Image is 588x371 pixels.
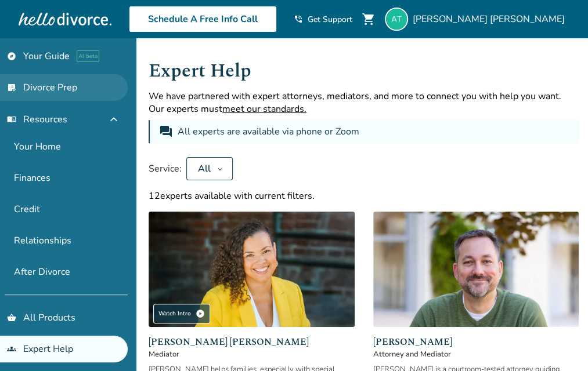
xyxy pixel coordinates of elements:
[7,52,16,61] span: explore
[107,112,121,126] span: expand_less
[7,83,16,92] span: list_alt_check
[196,162,212,175] div: All
[149,162,182,175] span: Service:
[362,12,376,26] span: shopping_cart
[294,14,352,25] a: phone_in_talkGet Support
[149,335,355,349] span: [PERSON_NAME] [PERSON_NAME]
[294,14,303,24] span: phone_in_talk
[373,335,579,349] span: [PERSON_NAME]
[7,113,67,126] span: Resources
[159,125,173,139] span: forum
[385,8,408,31] img: amyetollefson@outlook.com
[530,315,588,371] iframe: Chat Widget
[178,125,362,139] div: All experts are available via phone or Zoom
[222,103,306,115] span: meet our standards.
[149,212,355,327] img: Claudia Brown Coulter
[153,304,210,323] div: Watch Intro
[186,157,233,180] button: All
[149,57,579,85] h1: Expert Help
[149,190,579,202] div: 12 experts available with current filters.
[7,115,16,124] span: menu_book
[373,212,579,327] img: Neil Forester
[149,90,579,115] p: We have partnered with expert attorneys, mediators, and more to connect you with help you want. O...
[77,50,99,62] span: AI beta
[7,344,16,354] span: groups
[196,309,205,318] span: play_circle
[413,13,569,26] span: [PERSON_NAME] [PERSON_NAME]
[149,349,355,359] span: Mediator
[308,14,352,25] span: Get Support
[129,6,277,32] a: Schedule A Free Info Call
[373,349,579,359] span: Attorney and Mediator
[7,313,16,322] span: shopping_basket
